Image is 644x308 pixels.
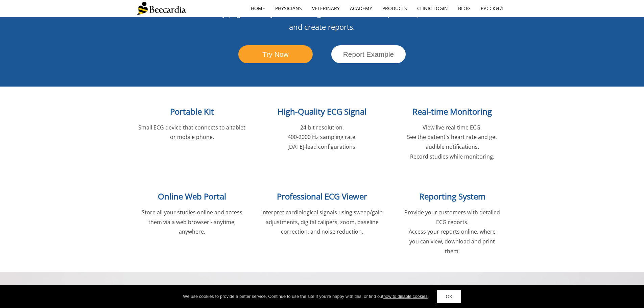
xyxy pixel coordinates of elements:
span: Small ECG device that connects to a tablet or mobile phone. [138,124,245,141]
span: Online Web Portal [158,191,226,202]
span: Try Now [262,50,288,58]
span: View live real-time ECG. [423,124,482,131]
img: Beecardia [136,2,186,15]
a: Try Now [238,45,313,63]
a: Report Example [331,45,406,63]
span: Report Example [343,50,394,58]
a: Blog [453,1,476,16]
a: Physicians [270,1,307,16]
span: 400-2000 Hz sampling rate. [288,133,357,141]
span: Portable Kit [170,106,214,117]
a: Academy [345,1,377,16]
a: how to disable cookies [383,294,428,299]
span: 24-bit resolution. [300,124,344,131]
a: Products [377,1,412,16]
span: Professional ECG Viewer [277,191,367,202]
span: Real-time Monitoring [412,106,492,117]
a: OK [437,290,461,303]
span: Reporting System [419,191,485,202]
span: Record studies while monitoring. [410,153,494,160]
span: See the patient's heart rate and get audible notifications. [407,133,497,150]
span: Store all your studies online and access them via a web browser - anytime, anywhere. [142,209,242,236]
span: High-Quality ECG Signal [278,106,366,117]
a: home [246,1,270,16]
span: Provide your customers with detailed ECG reports. [404,209,500,226]
span: View a demo of a study page where you can change the zoom and amplitude, perform measurements and... [146,8,498,32]
a: Veterinary [307,1,345,16]
div: We use cookies to provide a better service. Continue to use the site If you're happy with this, o... [183,293,429,300]
a: Русский [476,1,508,16]
span: [DATE]-lead configurations. [287,143,357,150]
a: Clinic Login [412,1,453,16]
span: Interpret cardiological signals using sweep/gain adjustments, digital calipers, zoom, baseline co... [261,209,383,236]
span: Access your reports online, where you can view, download and print them. [409,228,496,255]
